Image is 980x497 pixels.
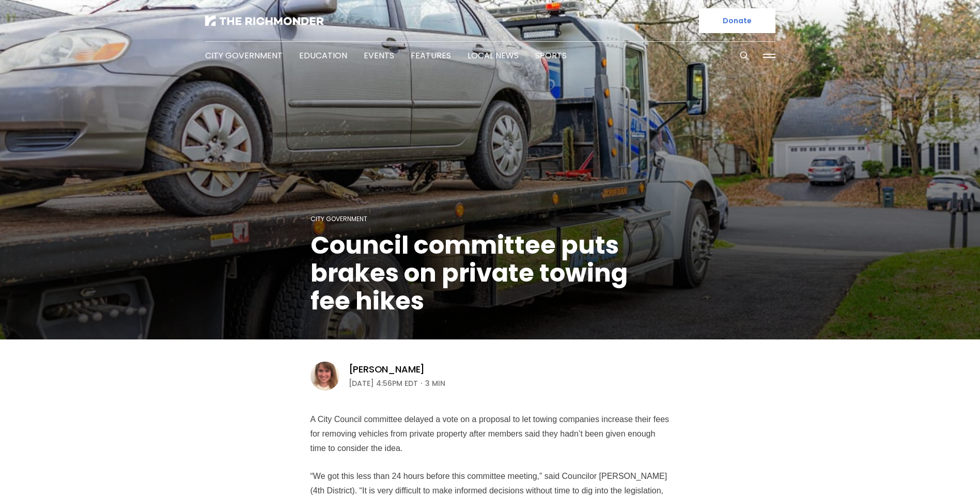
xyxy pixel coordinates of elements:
[205,50,283,61] a: City Government
[299,50,347,61] a: Education
[310,362,339,391] img: Sarah Vogelsong
[310,214,367,223] a: City Government
[205,15,324,26] img: The Richmonder
[737,48,752,64] button: Search this site
[535,50,567,61] a: Sports
[364,50,394,61] a: Events
[310,412,670,456] p: A City Council committee delayed a vote on a proposal to let towing companies increase their fees...
[699,8,775,33] a: Donate
[411,50,451,61] a: Features
[310,231,670,315] h1: Council committee puts brakes on private towing fee hikes
[349,377,418,390] time: [DATE] 4:56PM EDT
[893,446,980,497] iframe: portal-trigger
[468,50,519,61] a: Local News
[349,363,425,376] a: [PERSON_NAME]
[425,377,445,390] span: 3 min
